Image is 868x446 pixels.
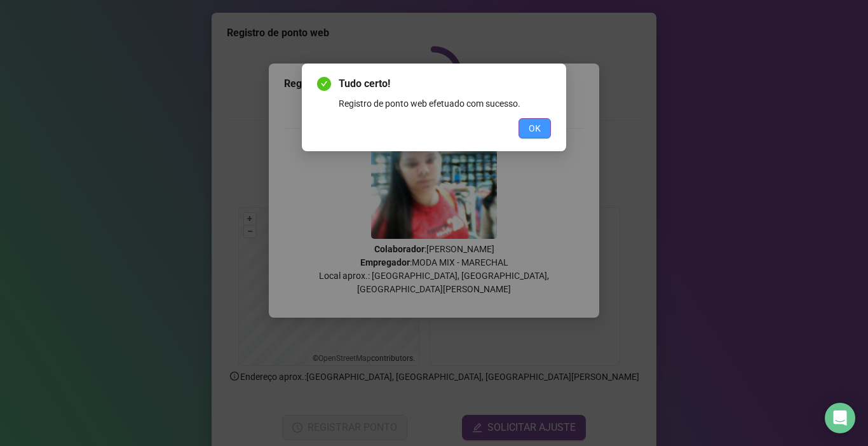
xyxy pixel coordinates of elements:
button: OK [519,118,551,139]
span: Tudo certo! [339,76,551,91]
span: OK [529,121,541,135]
div: Open Intercom Messenger [825,403,855,433]
span: check-circle [317,77,331,91]
div: Registro de ponto web efetuado com sucesso. [339,97,551,111]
